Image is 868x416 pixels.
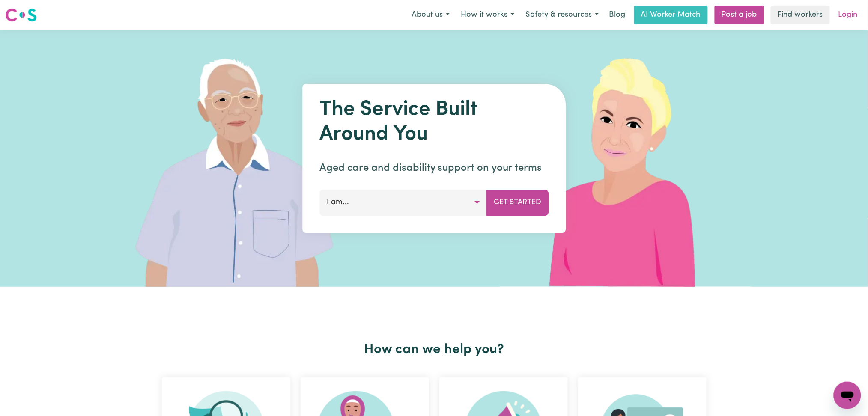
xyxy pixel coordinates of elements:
[604,6,631,24] a: Blog
[634,6,708,24] a: AI Worker Match
[319,190,487,215] button: I am...
[406,6,455,24] button: About us
[520,6,604,24] button: Safety & resources
[771,6,830,24] a: Find workers
[157,342,712,358] h2: How can we help you?
[319,98,549,147] h1: The Service Built Around You
[715,6,764,24] a: Post a job
[5,5,37,25] a: Careseekers logo
[5,7,37,23] img: Careseekers logo
[455,6,520,24] button: How it works
[834,382,861,409] iframe: Button to launch messaging window
[486,190,549,215] button: Get Started
[319,160,549,176] p: Aged care and disability support on your terms
[833,6,863,24] a: Login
